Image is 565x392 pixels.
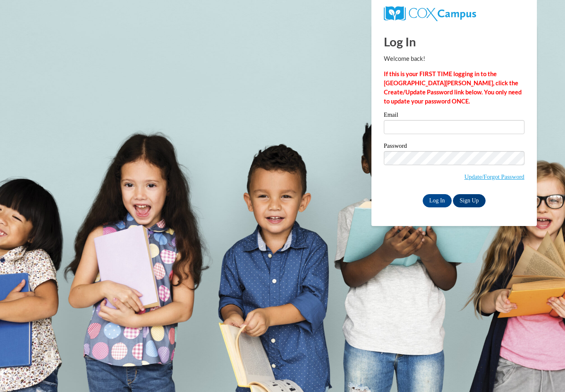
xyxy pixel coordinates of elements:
a: Update/Forgot Password [464,173,524,180]
a: COX Campus [384,10,476,17]
strong: If this is your FIRST TIME logging in to the [GEOGRAPHIC_DATA][PERSON_NAME], click the Create/Upd... [384,70,522,105]
input: Log In [423,194,452,207]
label: Email [384,112,524,120]
p: Welcome back! [384,54,524,63]
h1: Log In [384,33,524,50]
a: Sign Up [453,194,485,207]
label: Password [384,143,524,151]
img: COX Campus [384,6,476,21]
